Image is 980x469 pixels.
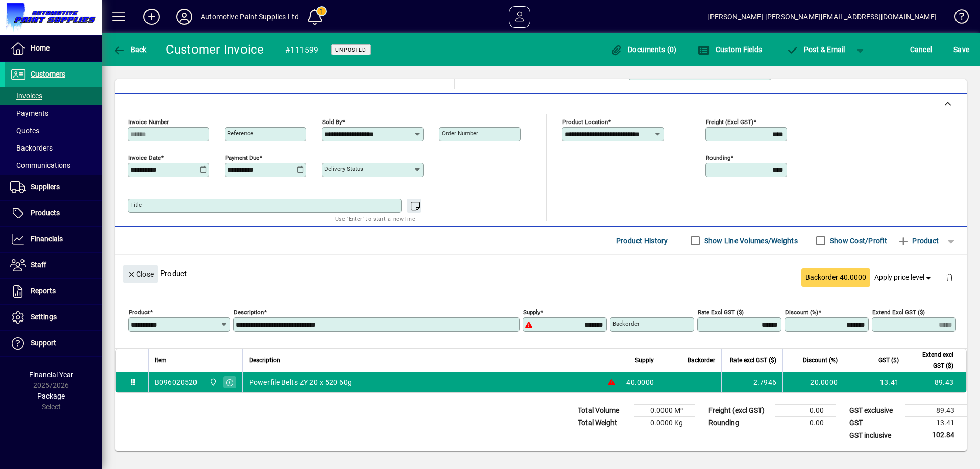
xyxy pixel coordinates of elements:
button: Profile [168,8,201,26]
td: 13.41 [905,417,967,429]
td: 20.0000 [782,372,844,392]
mat-label: Freight (excl GST) [706,118,753,126]
div: Product [115,255,967,292]
button: Delete [937,265,962,289]
span: Customers [31,70,65,78]
a: Suppliers [5,175,102,200]
a: Payments [5,105,102,122]
div: B096020520 [155,377,198,387]
span: Rate excl GST ($) [730,355,776,366]
a: Financials [5,227,102,252]
mat-label: Invoice number [128,118,169,126]
button: Custom Fields [695,40,765,59]
span: Backorder [688,355,715,366]
button: Post & Email [781,40,850,59]
mat-label: Reference [227,130,253,137]
span: S [953,45,958,54]
mat-label: Order number [442,130,478,137]
span: Suppliers [31,183,60,191]
span: Invoices [10,92,42,100]
td: 0.0000 M³ [634,405,695,417]
div: Customer Invoice [166,41,264,58]
span: P [804,45,808,54]
button: Product [892,232,944,250]
td: 0.0000 Kg [634,417,695,429]
label: Show Line Volumes/Weights [702,236,798,246]
td: Total Volume [573,405,634,417]
span: ave [953,41,969,58]
label: Show Cost/Profit [828,236,887,246]
mat-label: Rounding [706,154,730,161]
span: 40.0000 [626,377,654,387]
span: Back [113,45,147,54]
span: GST ($) [878,355,899,366]
mat-label: Rate excl GST ($) [698,309,744,316]
span: Backorders [10,144,53,152]
td: 89.43 [905,372,966,392]
a: Staff [5,253,102,278]
span: Product History [616,233,668,249]
span: Payments [10,109,48,117]
span: ost & Email [786,45,845,54]
a: Backorders [5,139,102,157]
span: Discount (%) [803,355,838,366]
td: 102.84 [905,429,967,442]
mat-label: Discount (%) [785,309,818,316]
span: Support [31,339,56,347]
button: Close [123,265,158,283]
div: Automotive Paint Supplies Ltd [201,9,299,25]
a: Knowledge Base [947,2,967,35]
mat-label: Invoice date [128,154,161,161]
button: Apply price level [870,268,938,287]
div: #111599 [285,42,319,58]
a: Products [5,201,102,226]
a: Support [5,331,102,356]
span: Backorder 40.0000 [805,272,866,283]
a: Invoices [5,87,102,105]
mat-label: Sold by [322,118,342,126]
span: Documents (0) [610,45,677,54]
button: Documents (0) [608,40,679,59]
a: Home [5,36,102,61]
mat-label: Supply [523,309,540,316]
span: Financial Year [29,371,73,379]
span: Automotive Paint Supplies Ltd [207,377,218,388]
mat-label: Product location [562,118,608,126]
app-page-header-button: Delete [937,273,962,282]
mat-label: Title [130,201,142,208]
button: Add [135,8,168,26]
span: Product [897,233,939,249]
span: Settings [31,313,57,321]
a: Reports [5,279,102,304]
td: 89.43 [905,405,967,417]
td: GST [844,417,905,429]
span: Supply [635,355,654,366]
button: Cancel [908,40,935,59]
span: Item [155,355,167,366]
span: Cancel [910,41,933,58]
app-page-header-button: Close [120,269,160,278]
span: Close [127,266,154,283]
mat-hint: Use 'Enter' to start a new line [335,213,415,225]
span: Package [37,392,65,400]
mat-label: Description [234,309,264,316]
span: Description [249,355,280,366]
mat-label: Delivery status [324,165,363,172]
button: Product History [612,232,672,250]
td: Rounding [703,417,775,429]
span: Communications [10,161,70,169]
a: Settings [5,305,102,330]
span: Powerfile Belts ZY 20 x 520 60g [249,377,352,387]
mat-label: Extend excl GST ($) [872,309,925,316]
span: Custom Fields [698,45,762,54]
div: 2.7946 [728,377,776,387]
td: Freight (excl GST) [703,405,775,417]
span: Extend excl GST ($) [912,349,953,372]
button: Save [951,40,972,59]
span: Home [31,44,50,52]
div: [PERSON_NAME] [PERSON_NAME][EMAIL_ADDRESS][DOMAIN_NAME] [707,9,937,25]
button: Back [110,40,150,59]
span: Apply price level [874,272,934,283]
span: Unposted [335,46,366,53]
span: Reports [31,287,56,295]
